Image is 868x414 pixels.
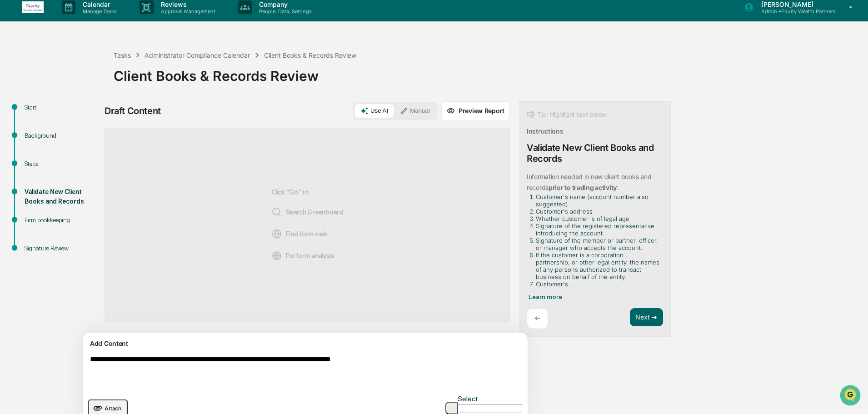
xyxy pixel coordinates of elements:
[155,72,165,83] button: Start new chat
[9,115,16,123] div: 🖐️
[536,222,659,237] li: Signature of the registered representative introducing the account.
[754,0,836,8] p: [PERSON_NAME]
[31,79,115,86] div: We're available if you need us!
[839,384,863,409] iframe: Open customer support
[62,111,116,127] a: 🗄️Attestations
[529,293,562,300] span: Learn more
[25,244,99,253] div: Signature Review
[271,143,344,307] div: Click "Go" to
[105,405,121,412] span: Attach
[75,0,121,8] p: Calendar
[75,8,121,15] p: Manage Tasks
[105,105,161,116] div: Draft Content
[536,251,659,280] li: If the customer is a corporation , partnership, or other legal entity, the names of any persons a...
[114,51,131,59] div: Tasks
[252,8,316,15] p: People, Data, Settings
[18,132,57,141] span: Data Lookup
[145,51,250,59] div: Administrator Compliance Calendar
[22,1,44,13] img: logo
[252,0,316,8] p: Company
[394,104,435,118] button: Manual
[441,101,510,120] button: Preview Report
[271,250,334,261] span: Perform analysis
[527,127,564,135] div: Instructions
[9,70,25,86] img: 1746055101610-c473b297-6a78-478c-a979-82029cc54cd1
[114,60,863,84] div: Client Books & Records Review
[754,8,836,15] p: Admin • Equity Wealth Partners
[630,308,663,327] button: Next ➔
[534,314,540,323] p: ←
[527,142,663,164] div: Validate New Client Books and Records
[536,193,659,208] li: Customer's name (account number also suggested)
[271,207,282,218] img: Search
[25,187,99,206] div: Validate New Client Books and Records
[5,128,61,145] a: 🔎Data Lookup
[458,394,522,403] div: Select...
[66,115,73,123] div: 🗄️
[64,154,110,161] a: Powered byPylon
[18,115,59,124] span: Preclearance
[536,215,659,222] li: Whether customer is of legal age
[536,237,659,251] li: Signature of the member or partner, officer, or manager who accepts the account.
[75,115,113,124] span: Attestations
[154,8,220,15] p: Approval Management
[527,109,607,120] div: Tip: Highlight text below
[9,133,16,140] div: 🔎
[5,111,62,127] a: 🖐️Preclearance
[88,338,522,349] div: Add Content
[154,0,220,8] p: Reviews
[271,207,344,218] span: Search Greenboard
[264,51,356,59] div: Client Books & Records Review
[536,280,659,288] li: Customer's ...
[25,103,99,112] div: Start
[271,250,282,261] img: Analysis
[527,173,651,191] p: Information needed in new client books and records :
[25,159,99,169] div: Steps
[355,104,394,118] button: Use AI
[90,154,110,161] span: Pylon
[31,70,149,79] div: Start new chat
[25,131,99,140] div: Background
[549,184,617,191] strong: prior to trading activity
[446,405,457,411] img: Go
[9,19,165,34] p: How can we help?
[271,229,282,239] img: Web
[271,229,327,239] span: Find from web
[25,215,99,225] div: Firm bookkeeping
[536,208,659,215] li: Customer's address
